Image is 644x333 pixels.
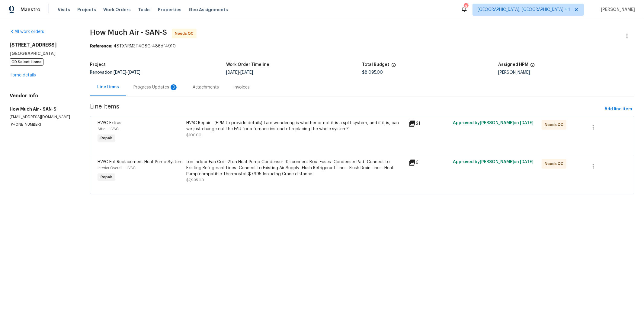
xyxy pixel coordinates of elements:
[478,7,570,13] span: [GEOGRAPHIC_DATA], [GEOGRAPHIC_DATA] + 1
[77,7,96,13] span: Projects
[98,127,119,131] span: Attic - HVAC
[98,160,183,164] span: HVAC Full Replacement Heat Pump System
[362,63,389,67] h5: Total Budget
[453,160,534,164] span: Approved by [PERSON_NAME] on
[226,70,239,75] span: [DATE]
[10,73,36,77] a: Home details
[226,63,269,67] h5: Work Order Timeline
[602,104,634,115] button: Add line item
[103,7,131,13] span: Work Orders
[98,174,115,180] span: Repair
[21,7,40,13] span: Maestro
[10,122,75,127] p: [PHONE_NUMBER]
[128,70,140,75] span: [DATE]
[114,70,126,75] span: [DATE]
[98,135,115,141] span: Repair
[90,29,167,36] span: How Much Air - SAN-S
[90,44,112,48] b: Reference:
[604,105,632,113] span: Add line item
[530,63,535,70] span: The hpm assigned to this work order.
[90,70,140,75] span: Renovation
[520,121,534,125] span: [DATE]
[10,30,44,34] a: All work orders
[362,70,383,75] span: $8,095.00
[58,7,70,13] span: Visits
[171,84,177,90] div: 3
[186,120,405,132] div: HVAC Repair - (HPM to provide details) I am wondering is whether or not it is a split system, and...
[10,58,43,66] span: OD Select Home
[97,84,119,90] div: Line Items
[498,70,634,75] div: [PERSON_NAME]
[226,70,253,75] span: -
[186,178,204,182] span: $7,995.00
[114,70,140,75] span: -
[98,166,136,170] span: Interior Overall - HVAC
[233,84,250,90] div: Invoices
[453,121,534,125] span: Approved by [PERSON_NAME] on
[464,4,468,10] div: 9
[520,160,534,164] span: [DATE]
[545,122,566,128] span: Needs QC
[10,93,75,99] h4: Vendor Info
[598,7,635,13] span: [PERSON_NAME]
[175,31,196,37] span: Needs QC
[189,7,228,13] span: Geo Assignments
[409,120,449,127] div: 21
[138,8,151,12] span: Tasks
[186,159,405,177] div: ton Indoor Fan Coil -2ton Heat Pump Condenser -Disconnect Box -Fuses -Condenser Pad -Connect to E...
[409,159,449,166] div: 6
[391,63,396,70] span: The total cost of line items that have been proposed by Opendoor. This sum includes line items th...
[90,63,106,67] h5: Project
[498,63,528,67] h5: Assigned HPM
[90,43,634,49] div: 48TXNRM3T4G8G-486df4910
[98,121,121,125] span: HVAC Extras
[193,84,219,90] div: Attachments
[10,42,75,48] h2: [STREET_ADDRESS]
[133,84,178,90] div: Progress Updates
[158,7,181,13] span: Properties
[186,133,201,137] span: $100.00
[90,104,602,115] span: Line Items
[10,50,75,57] h5: [GEOGRAPHIC_DATA]
[10,115,75,120] p: [EMAIL_ADDRESS][DOMAIN_NAME]
[10,106,75,112] h5: How Much Air - SAN-S
[240,70,253,75] span: [DATE]
[545,161,566,167] span: Needs QC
